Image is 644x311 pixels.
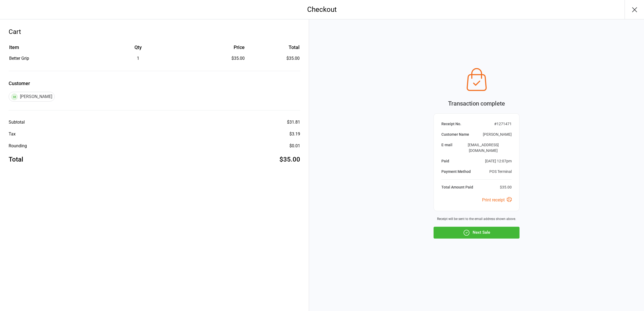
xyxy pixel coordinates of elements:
[89,55,186,62] div: 1
[247,44,300,55] th: Total
[279,155,300,164] div: $35.00
[441,132,469,137] div: Customer Name
[455,142,512,153] div: [EMAIL_ADDRESS][DOMAIN_NAME]
[9,143,27,149] div: Rounding
[9,44,89,55] th: Item
[434,99,520,108] div: Transaction complete
[500,184,512,190] div: $35.00
[287,119,300,125] div: $31.81
[434,227,520,239] button: Next Sale
[9,155,23,164] div: Total
[441,142,452,153] div: E-mail
[89,44,186,55] th: Qty
[441,169,471,174] div: Payment Method
[9,131,16,137] div: Tax
[9,56,29,61] span: Better Grip
[482,197,512,202] a: Print receipt
[489,169,512,174] div: POS Terminal
[441,184,473,190] div: Total Amount Paid
[434,216,520,221] div: Receipt will be sent to the email address shown above.
[289,131,300,137] div: $3.19
[9,119,25,125] div: Subtotal
[485,158,512,164] div: [DATE] 12:07pm
[187,55,245,62] div: $35.00
[494,121,512,127] div: # 1271471
[483,132,512,137] div: [PERSON_NAME]
[187,44,245,51] div: Price
[9,27,300,37] div: Cart
[9,92,55,102] div: [PERSON_NAME]
[9,80,300,87] label: Customer
[441,121,461,127] div: Receipt No.
[247,55,300,62] td: $35.00
[441,158,449,164] div: Paid
[289,143,300,149] div: $0.01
